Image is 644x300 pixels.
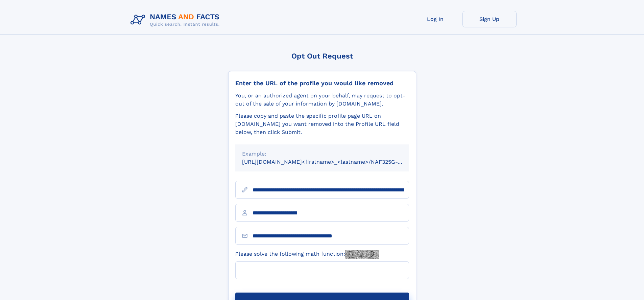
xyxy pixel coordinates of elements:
div: You, or an authorized agent on your behalf, may request to opt-out of the sale of your informatio... [235,92,409,108]
div: Enter the URL of the profile you would like removed [235,79,409,87]
div: Example: [242,150,402,158]
div: Please copy and paste the specific profile page URL on [DOMAIN_NAME] you want removed into the Pr... [235,112,409,136]
div: Opt Out Request [228,52,416,60]
small: [URL][DOMAIN_NAME]<firstname>_<lastname>/NAF325G-xxxxxxxx [242,159,422,165]
label: Please solve the following math function: [235,250,379,259]
a: Sign Up [462,11,517,27]
a: Log In [408,11,462,27]
img: Logo Names and Facts [128,11,225,29]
